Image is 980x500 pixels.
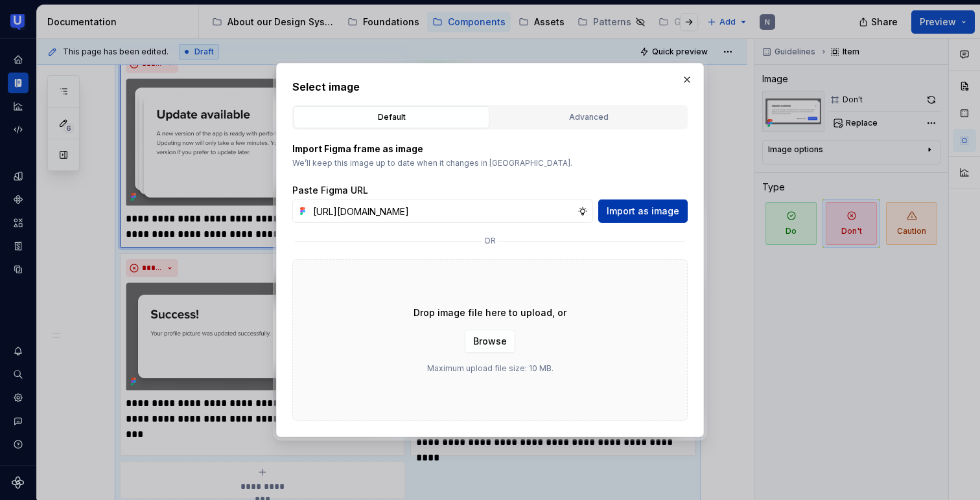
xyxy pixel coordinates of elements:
button: Import as image [598,199,688,223]
p: or [484,236,496,246]
span: Browse [473,335,507,348]
p: Maximum upload file size: 10 MB. [427,363,554,374]
div: Default [298,111,485,124]
button: Browse [465,330,515,353]
input: https://figma.com/file... [308,199,577,223]
p: We’ll keep this image up to date when it changes in [GEOGRAPHIC_DATA]. [292,158,688,168]
span: Import as image [607,205,679,218]
h2: Select image [292,79,688,95]
div: Advanced [495,111,682,124]
p: Import Figma frame as image [292,142,688,155]
label: Paste Figma URL [292,184,368,197]
p: Drop image file here to upload, or [414,306,566,319]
